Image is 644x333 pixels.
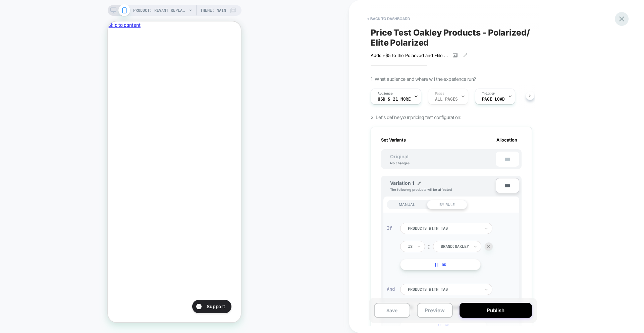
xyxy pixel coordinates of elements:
[133,5,187,16] span: PRODUCT: Revant Replacement Lenses for Oakley [PERSON_NAME] OO9102
[383,154,415,159] span: Original
[200,5,226,16] span: Theme: MAIN
[378,97,411,102] span: USD & 21 More
[364,13,413,24] button: < back to dashboard
[418,181,421,185] img: edit
[390,187,452,191] span: The following products will be affected
[381,137,406,143] span: Set Variants
[371,27,532,48] span: Price Test Oakley Products - Polarized/ Elite Polarized
[371,53,448,58] span: Adds +$5 to the Polarized and Elite Polarized variants
[427,200,467,209] div: BY RULE
[482,97,505,102] span: Page Load
[378,91,393,96] span: Audience
[374,303,410,318] button: Save
[387,225,393,231] div: If
[460,303,532,318] button: Publish
[387,286,397,292] div: And
[383,161,416,165] div: No changes
[371,114,461,120] span: 2. Let's define your pricing test configuration:
[482,91,495,96] span: Trigger
[387,200,427,209] div: MANUAL
[426,242,432,251] div: ︰
[81,276,126,294] iframe: Gorgias live chat messenger
[487,245,490,248] img: end
[496,137,517,143] span: Allocation
[371,76,476,82] span: 1. What audience and where will the experience run?
[390,180,414,186] span: Variation 1
[400,259,481,270] button: || Or
[417,303,453,318] button: Preview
